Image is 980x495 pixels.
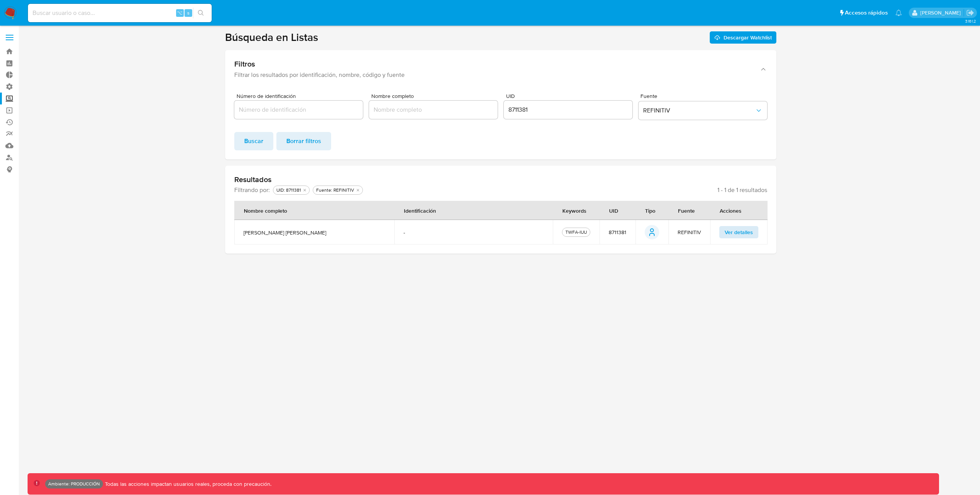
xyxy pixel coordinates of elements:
span: s [187,9,189,16]
p: Todas las acciones impactan usuarios reales, proceda con precaución. [103,480,271,488]
button: search-icon [193,8,209,18]
a: Salir [966,9,974,17]
input: Buscar usuario o caso... [28,8,212,18]
a: Notificaciones [895,10,902,16]
span: ⌥ [177,9,183,16]
p: Ambiente: PRODUCCIÓN [48,482,100,485]
span: Accesos rápidos [845,9,888,17]
p: adrian.boissonnet@mercadolibre.com [920,9,964,16]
